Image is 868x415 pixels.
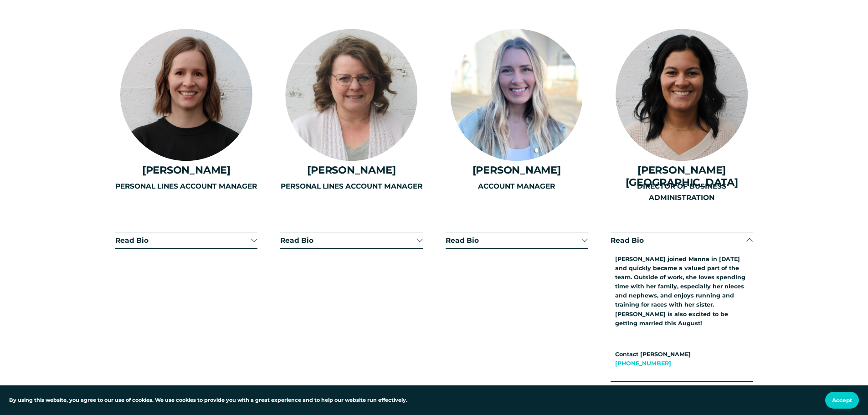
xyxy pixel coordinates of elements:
[615,255,748,328] p: [PERSON_NAME] joined Manna in [DATE] and quickly became a valued part of the team. Outside of wor...
[611,236,746,245] span: Read Bio
[280,181,422,192] p: PERSONAL LINES ACCOUNT MANAGER
[615,360,671,367] a: [PHONE_NUMBER]
[611,181,753,203] p: DIRECTOR OF BUSINESS ADMINISTRATION
[446,181,588,192] p: ACCOUNT MANAGER
[611,232,753,248] button: Read Bio
[611,248,753,382] div: Read Bio
[115,181,257,192] p: PERSONAL LINES ACCOUNT MANAGER
[825,392,859,409] button: Accept
[446,164,588,176] h4: [PERSON_NAME]
[115,164,257,176] h4: [PERSON_NAME]
[615,351,691,358] strong: Contact [PERSON_NAME]
[611,164,753,188] h4: [PERSON_NAME][GEOGRAPHIC_DATA]
[280,164,422,176] h4: [PERSON_NAME]
[9,396,407,405] p: By using this website, you agree to our use of cookies. We use cookies to provide you with a grea...
[832,397,852,404] span: Accept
